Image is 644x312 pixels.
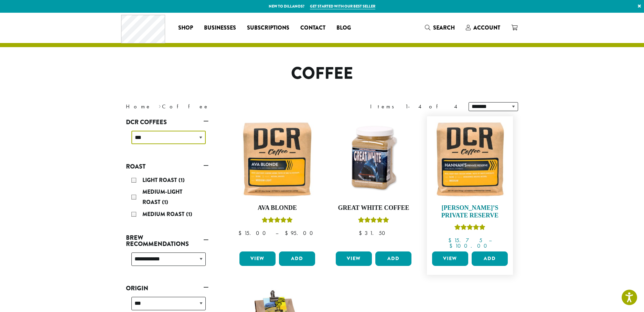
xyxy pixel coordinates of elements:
div: Brew Recommendations [126,250,208,274]
button: Add [279,251,315,266]
h4: Ava Blonde [238,204,317,212]
h1: Coffee [121,64,523,84]
button: Add [472,251,508,266]
span: (1) [179,176,185,184]
a: Home [126,103,151,110]
a: Origin [126,282,208,294]
button: Add [375,251,411,266]
div: DCR Coffees [126,128,208,152]
a: DCR Coffees [126,116,208,128]
a: Search [419,22,460,33]
span: Blog [336,24,351,32]
div: Items 1-4 of 4 [370,103,458,111]
span: Subscriptions [247,24,289,32]
a: View [239,251,276,266]
span: $ [285,229,291,237]
img: Great-White-Coffee.png [334,120,413,199]
a: Get started with our best seller [310,3,375,9]
bdi: 31.50 [359,229,388,237]
a: Ava BlondeRated 5.00 out of 5 [238,120,317,249]
span: Medium Roast [142,210,186,218]
a: View [336,251,372,266]
span: Medium-Light Roast [142,188,182,206]
img: Ava-Blonde-12oz-1-300x300.jpg [238,120,317,199]
nav: Breadcrumb [126,103,312,111]
a: Brew Recommendations [126,232,208,250]
bdi: 100.00 [449,242,490,249]
span: – [489,237,492,244]
span: Account [473,24,500,32]
span: › [159,100,161,111]
h4: [PERSON_NAME]’s Private Reserve [430,204,509,219]
div: Rated 5.00 out of 5 [454,223,485,234]
span: Businesses [204,24,236,32]
a: [PERSON_NAME]’s Private ReserveRated 5.00 out of 5 [430,120,509,249]
span: Shop [178,24,193,32]
div: Rated 5.00 out of 5 [262,216,293,226]
span: $ [449,242,455,249]
div: Rated 5.00 out of 5 [358,216,389,226]
span: (1) [186,210,192,218]
span: $ [448,237,454,244]
a: Shop [173,22,198,33]
bdi: 15.75 [448,237,482,244]
div: Roast [126,172,208,223]
span: – [276,229,278,237]
h4: Great White Coffee [334,204,413,212]
span: Light Roast [142,176,179,184]
span: $ [359,229,365,237]
span: (1) [162,198,168,206]
a: View [432,251,468,266]
span: Search [433,24,455,32]
img: Hannahs-Private-Reserve-12oz-300x300.jpg [430,120,509,199]
bdi: 15.00 [238,229,269,237]
a: Roast [126,161,208,172]
span: Contact [300,24,325,32]
bdi: 95.00 [285,229,316,237]
a: Great White CoffeeRated 5.00 out of 5 $31.50 [334,120,413,249]
span: $ [238,229,244,237]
